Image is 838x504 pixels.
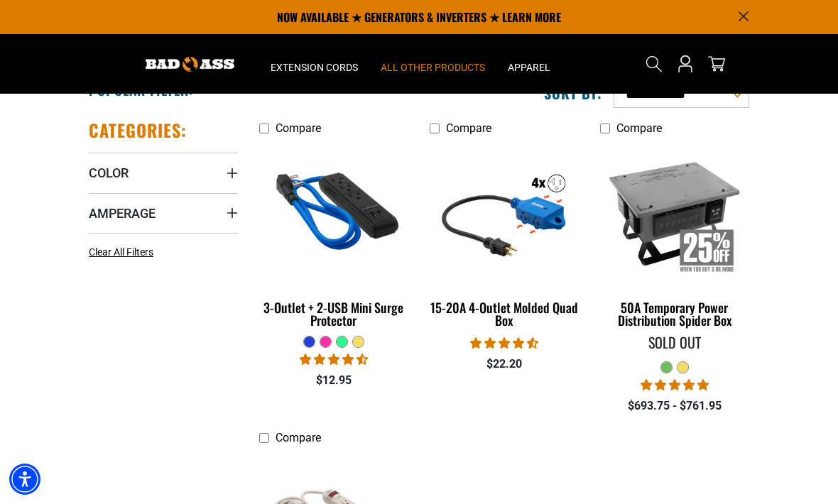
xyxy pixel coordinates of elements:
[89,193,238,233] summary: Amperage
[544,84,602,102] label: Sort by:
[598,144,751,282] img: 50A Temporary Power Distribution Spider Box
[674,34,697,94] a: Open this option
[470,336,538,350] span: 4.40 stars
[146,57,234,72] img: Bad Ass Extension Cords
[430,356,579,373] div: $22.20
[430,142,579,335] a: 15-20A 4-Outlet Molded Quad Box 15-20A 4-Outlet Molded Quad Box
[257,144,410,282] img: blue
[259,372,408,389] div: $12.95
[89,119,187,141] h2: Categories:
[89,165,129,181] span: Color
[643,53,665,75] summary: Search
[9,464,40,495] div: Accessibility Menu
[641,378,709,392] span: 5.00 stars
[600,301,749,327] div: 50A Temporary Power Distribution Spider Box
[259,34,369,94] summary: Extension Cords
[89,205,156,221] span: Amperage
[276,431,321,444] span: Compare
[600,398,749,415] div: $693.75 - $761.95
[89,245,159,260] a: Clear All Filters
[428,144,581,282] img: 15-20A 4-Outlet Molded Quad Box
[300,353,368,366] span: 4.36 stars
[381,61,485,74] span: All Other Products
[600,142,749,335] a: 50A Temporary Power Distribution Spider Box 50A Temporary Power Distribution Spider Box
[369,34,496,94] summary: All Other Products
[705,55,728,72] a: cart
[446,121,491,135] span: Compare
[496,34,562,94] summary: Apparel
[600,335,749,349] div: Sold Out
[89,246,153,258] span: Clear All Filters
[259,142,408,335] a: blue 3-Outlet + 2-USB Mini Surge Protector
[430,301,579,327] div: 15-20A 4-Outlet Molded Quad Box
[508,61,550,74] span: Apparel
[89,153,238,192] summary: Color
[89,80,193,99] h2: Popular Filter:
[259,301,408,327] div: 3-Outlet + 2-USB Mini Surge Protector
[616,121,662,135] span: Compare
[276,121,321,135] span: Compare
[271,61,358,74] span: Extension Cords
